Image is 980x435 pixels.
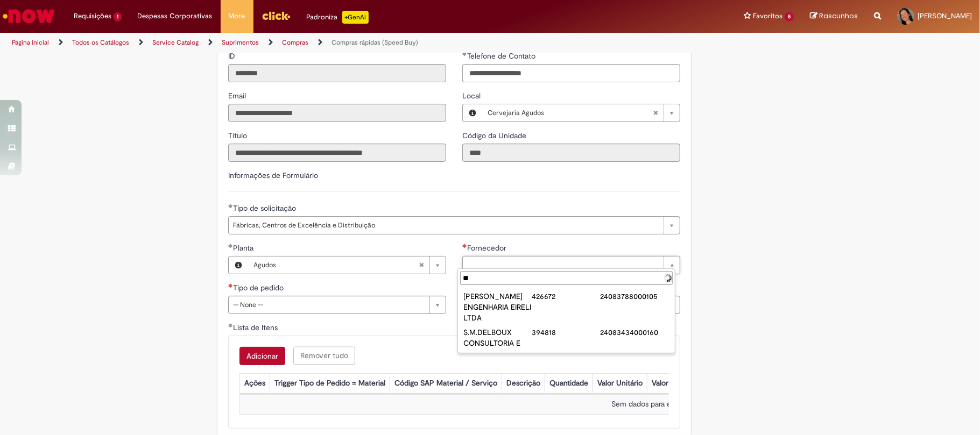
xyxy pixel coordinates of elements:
[532,327,601,338] div: 394818
[601,327,669,338] div: 24083434000160
[464,291,532,323] div: [PERSON_NAME] ENGENHARIA EIRELI LTDA
[601,291,669,302] div: 24083788000105
[532,291,601,302] div: 426672
[458,287,675,353] ul: Fornecedor
[464,327,532,348] div: S.M.DELBOUX CONSULTORIA E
